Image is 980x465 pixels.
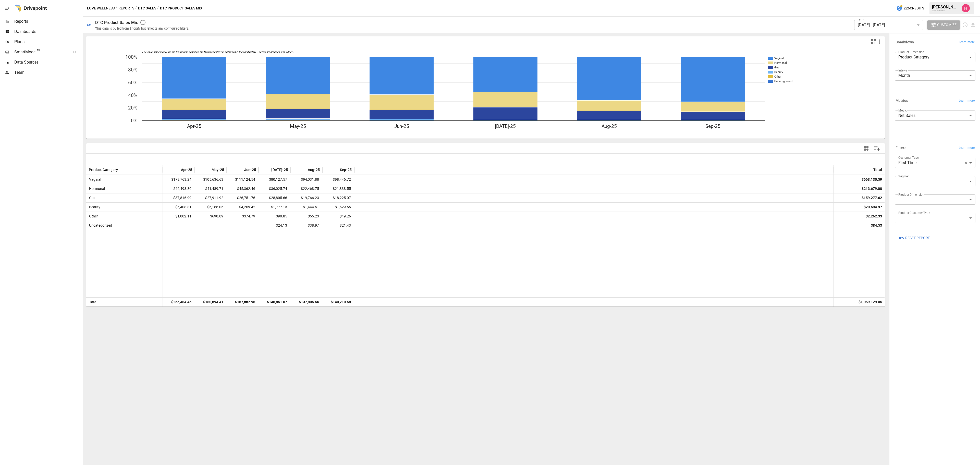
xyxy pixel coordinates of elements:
[293,212,320,221] span: $55.23
[118,5,134,11] button: Reports
[937,22,957,28] span: Customize
[898,50,924,54] label: Product Dimension
[898,211,930,215] label: Product Customer Type
[293,298,320,307] span: $137,805.56
[774,57,784,60] text: Vaginal
[959,145,975,151] span: Learn more
[864,203,882,212] div: $20,694.97
[293,175,320,184] span: $94,031.88
[962,4,970,12] img: Hayley Rovet
[14,39,82,45] span: Plans
[896,40,914,45] h6: Breakdown
[705,123,720,129] text: Sep-25
[229,175,256,184] span: $111,124.54
[898,108,907,113] label: Metric
[325,212,352,221] span: $49.26
[871,143,883,154] button: Manage Columns
[197,184,224,193] span: $41,489.71
[14,29,82,35] span: Dashboards
[197,193,224,202] span: $27,911.92
[89,167,118,172] span: Product Category
[229,203,256,212] span: $4,269.42
[128,80,137,85] text: 60%
[959,1,973,15] button: Hayley Rovet
[894,4,926,13] button: 226Credits
[970,22,976,28] button: Download report
[895,111,975,121] div: Net Sales
[197,298,224,307] span: $180,894.41
[95,27,189,30] div: This data is pulled from Shopify but reflects any configured filters.
[859,298,882,307] div: $1,059,129.05
[165,203,192,212] span: $6,408.31
[128,67,137,73] text: 80%
[325,203,352,212] span: $1,629.55
[290,123,306,129] text: May-25
[862,193,882,202] div: $159,277.62
[86,47,885,139] svg: A chart.
[340,167,352,172] span: Sep-25
[871,221,882,230] div: $84.53
[261,212,288,221] span: $90.85
[14,18,82,25] span: Reports
[300,166,307,173] button: Sort
[131,118,137,124] text: 0%
[895,70,975,81] div: Month
[774,70,783,74] text: Beauty
[116,5,117,11] div: /
[325,298,352,307] span: $140,210.58
[896,98,908,104] h6: Metrics
[962,22,968,28] button: Schedule report
[308,167,320,172] span: Aug-25
[165,175,192,184] span: $173,763.24
[244,167,256,172] span: Jun-25
[293,184,320,193] span: $22,468.75
[138,5,156,11] button: DTC Sales
[261,221,288,230] span: $24.13
[862,175,882,184] div: $663,130.59
[212,167,224,172] span: May-25
[135,5,137,11] div: /
[197,175,224,184] span: $105,636.63
[264,166,271,173] button: Sort
[854,20,923,30] div: [DATE] - [DATE]
[394,123,409,129] text: Jun-25
[896,145,906,151] h6: Filters
[14,49,67,55] span: SmartModel
[87,22,91,27] div: 🛍
[197,203,224,212] span: $5,166.05
[932,5,959,9] div: [PERSON_NAME]
[187,123,201,129] text: Apr-25
[905,235,930,241] span: Reset Report
[293,203,320,212] span: $1,444.51
[959,98,975,103] span: Learn more
[898,68,908,72] label: Interval
[774,75,781,78] text: Other
[95,20,138,25] div: DTC Product Sales Mix
[325,193,352,202] span: $18,225.07
[128,92,137,98] text: 40%
[14,59,82,65] span: Data Sources
[261,193,288,202] span: $28,805.66
[774,66,779,69] text: Gut
[165,212,192,221] span: $1,002.11
[866,212,882,221] div: $2,262.33
[927,20,960,30] button: Customize
[862,184,882,193] div: $213,679.00
[895,233,933,242] button: Reset Report
[325,175,352,184] span: $98,446.72
[898,174,910,178] label: Segment
[142,51,294,54] text: For visual display, only the top 9 products based on the Metric selected are outputted in the cha...
[261,175,288,184] span: $80,127.57
[237,166,244,173] button: Sort
[229,298,256,307] span: $187,882.98
[118,166,126,173] button: Sort
[87,212,98,221] span: Other
[271,167,288,172] span: [DATE]-25
[165,184,192,193] span: $46,493.80
[873,168,882,172] div: Total
[229,212,256,221] span: $374.79
[157,5,159,11] div: /
[87,5,115,11] button: Love Wellness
